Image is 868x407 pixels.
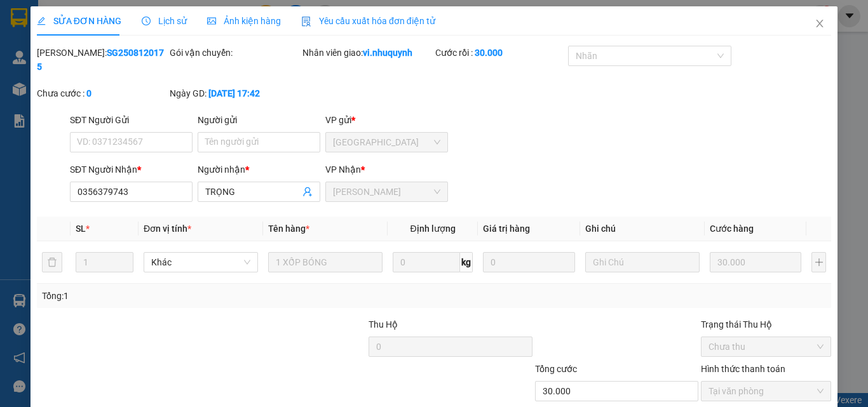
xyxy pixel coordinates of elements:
span: user-add [302,187,313,197]
button: delete [42,252,62,272]
span: Lịch sử [142,16,187,26]
span: SỬA ĐƠN HÀNG [37,16,121,26]
div: SĐT Người Nhận [70,163,193,177]
span: edit [37,17,46,25]
b: 0 [86,88,92,98]
span: Giá trị hàng [483,224,530,234]
span: Yêu cầu xuất hóa đơn điện tử [301,16,435,26]
div: SĐT Người Gửi [70,113,193,127]
div: Người nhận [198,163,320,177]
div: Gói vận chuyển: [170,46,300,60]
b: 30.000 [475,48,503,58]
span: clock-circle [142,17,151,25]
span: picture [207,17,216,25]
b: vi.nhuquynh [363,48,412,58]
input: 0 [483,252,574,272]
span: Ảnh kiện hàng [207,16,281,26]
div: Trạng thái Thu Hộ [701,317,831,331]
span: Chưa thu [709,337,824,356]
button: plus [811,252,826,272]
span: Định lượng [410,224,455,234]
input: Ghi Chú [585,252,700,272]
div: Ngày GD: [170,86,300,100]
span: Phan Rang [333,182,440,201]
div: Cước rồi : [435,46,566,60]
div: Nhân viên giao: [302,46,433,60]
button: Close [802,6,837,42]
th: Ghi chú [580,217,705,241]
div: Người gửi [198,113,320,127]
span: Tổng cước [535,364,577,374]
span: Khác [151,253,250,272]
input: VD: Bàn, Ghế [268,252,383,272]
span: close [815,18,825,29]
div: [PERSON_NAME]: [37,46,167,74]
label: Hình thức thanh toán [701,364,785,374]
div: Tổng: 1 [42,289,336,303]
div: VP gửi [325,113,448,127]
span: Thu Hộ [369,319,398,330]
span: Cước hàng [710,224,754,234]
span: Sài Gòn [333,133,440,152]
span: Tên hàng [268,224,309,234]
span: SL [76,224,86,234]
div: Chưa cước : [37,86,167,100]
span: Tại văn phòng [709,382,824,401]
span: Đơn vị tính [144,224,191,234]
img: icon [301,17,311,27]
span: VP Nhận [325,164,361,175]
b: [DATE] 17:42 [208,88,260,98]
span: kg [460,252,473,272]
input: 0 [710,252,801,272]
